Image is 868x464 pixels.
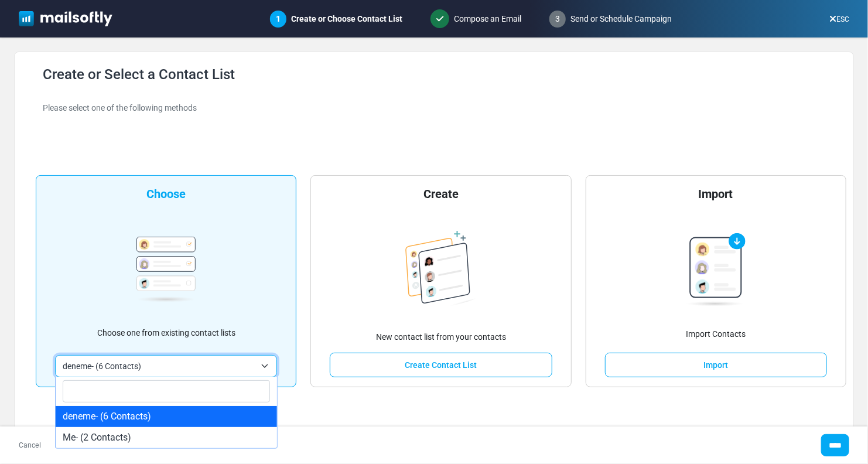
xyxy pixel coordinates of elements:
[686,328,746,340] p: Import Contacts
[261,1,412,37] div: Create or Choose Contact List
[56,406,277,427] li: deneme- (6 Contacts)
[276,14,281,23] span: 1
[63,380,270,402] input: Search
[55,355,277,377] span: deneme- (6 Contacts)
[605,353,827,377] a: Import
[549,11,566,28] span: 3
[376,331,506,343] p: New contact list from your contacts
[829,15,849,23] a: ESC
[699,185,733,203] div: Import
[56,427,277,448] li: Me- (2 Contacts)
[63,359,255,373] span: deneme- (6 Contacts)
[19,440,41,451] a: Cancel
[97,327,235,339] p: Choose one from existing contact lists
[423,185,459,203] div: Create
[330,353,552,377] a: Create Contact List
[43,102,839,114] div: Please select one of the following methods
[540,1,681,37] div: Send or Schedule Campaign
[19,11,112,26] img: mailsoftly_white_logo.svg
[146,185,186,203] div: Choose
[43,66,839,83] h4: Create or Select a Contact List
